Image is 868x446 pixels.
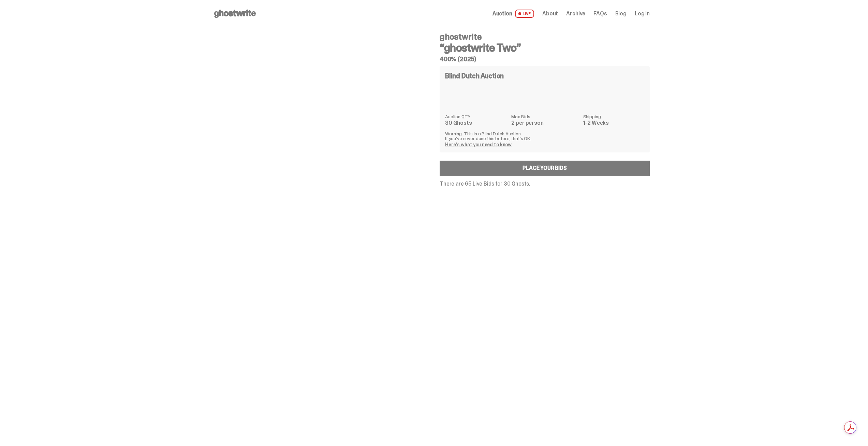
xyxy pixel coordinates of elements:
[583,120,644,126] dd: 1-2 Weeks
[445,114,507,119] dt: Auction QTY
[511,114,579,119] dt: Max Bids
[542,11,558,16] a: About
[515,10,534,18] span: LIVE
[615,11,627,16] a: Blog
[566,11,585,16] a: Archive
[440,33,650,41] h4: ghostwrite
[445,72,504,79] h4: Blind Dutch Auction
[445,120,507,126] dd: 30 Ghosts
[440,42,650,53] h3: “ghostwrite Two”
[445,131,644,141] p: Warning: This is a Blind Dutch Auction. If you’ve never done this before, that’s OK.
[445,141,512,148] a: Here's what you need to know
[440,56,650,62] h5: 400% (2025)
[635,11,650,16] a: Log in
[593,11,607,16] a: FAQs
[440,161,650,176] a: Place your Bids
[440,181,650,187] p: There are 65 Live Bids for 30 Ghosts.
[492,11,512,16] span: Auction
[583,114,644,119] dt: Shipping
[511,120,579,126] dd: 2 per person
[492,10,534,18] a: Auction LIVE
